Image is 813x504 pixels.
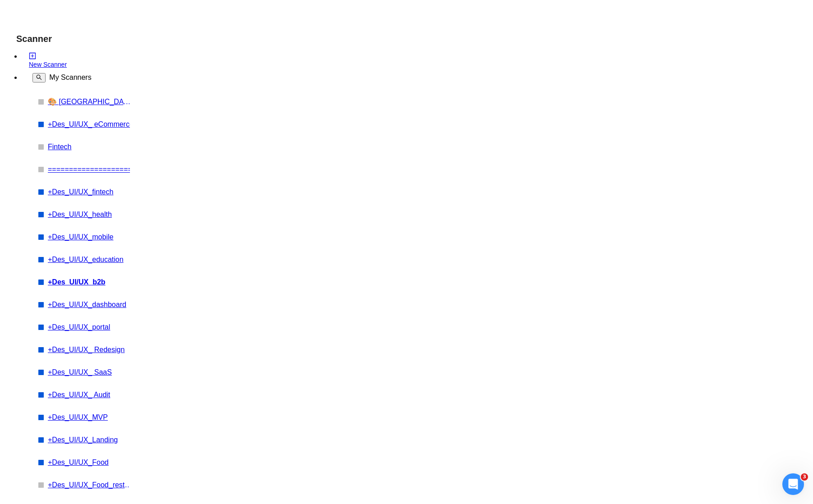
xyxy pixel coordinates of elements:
[48,458,134,467] a: +Des_UI/UX_Food
[782,473,804,495] iframe: Intercom live chat
[48,391,134,399] a: +Des_UI/UX_ Audit
[48,481,134,489] a: +Des_UI/UX_Food_restaurant
[48,97,134,106] a: 🎨 [GEOGRAPHIC_DATA]
[48,120,134,128] a: +Des_UI/UX_ eCommerce
[29,52,36,60] span: plus-square
[48,165,134,174] a: ====================
[29,52,130,69] a: New Scanner
[48,368,134,376] a: +Des_UI/UX_ SaaS
[801,473,808,481] span: 3
[48,278,134,286] a: +Des_UI/UX_b2b
[32,73,46,82] button: search
[48,436,134,444] a: +Des_UI/UX_Landing
[48,143,134,151] a: Fintech
[48,233,134,241] a: +Des_UI/UX_mobile
[48,413,134,422] a: +Des_UI/UX_MVP
[48,256,134,264] a: +Des_UI/UX_education
[22,52,130,69] li: New Scanner
[48,346,134,354] a: +Des_UI/UX_ Redesign
[48,188,134,196] a: +Des_UI/UX_fintech
[49,73,91,82] span: My Scanners
[9,34,59,50] span: Scanner
[36,74,42,80] span: search
[48,211,134,219] a: +Des_UI/UX_health
[48,301,134,309] a: +Des_UI/UX_dashboard
[48,323,134,331] a: +Des_UI/UX_portal
[29,61,67,68] span: New Scanner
